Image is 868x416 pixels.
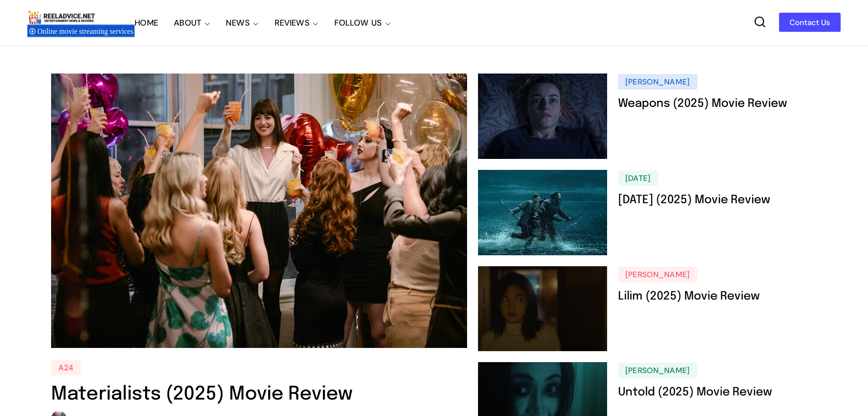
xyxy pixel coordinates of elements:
[478,170,618,255] a: 28 Years Later (2025) Movie Review
[51,74,467,348] img: Materialists (2025) Movie Review
[618,267,697,282] a: [PERSON_NAME]
[27,25,135,37] div: Online movie streaming services
[618,290,760,302] a: Lilim (2025) Movie Review
[618,363,697,378] a: [PERSON_NAME]
[51,385,353,404] a: Materialists (2025) Movie Review
[618,386,772,398] a: Untold (2025) Movie Review
[478,266,607,352] img: Lilim (2025) Movie Review
[478,170,607,255] img: 28 Years Later (2025) Movie Review
[478,74,618,159] a: Weapons (2025) Movie Review
[37,27,136,35] span: Online movie streaming services
[618,74,697,90] a: [PERSON_NAME]
[51,360,81,375] a: A24
[618,170,658,186] a: [DATE]
[27,9,96,26] img: Reel Advice Movie Reviews
[478,266,618,352] a: Lilim (2025) Movie Review
[618,98,787,110] a: Weapons (2025) Movie Review
[779,13,841,32] a: Contact Us
[478,74,607,159] img: Weapons (2025) Movie Review
[618,194,770,206] a: [DATE] (2025) Movie Review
